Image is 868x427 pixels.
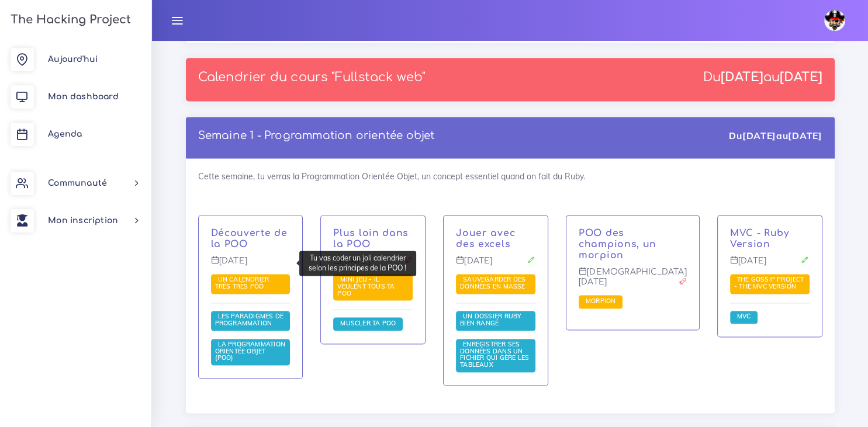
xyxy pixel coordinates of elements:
p: MVC - Ruby Version [730,228,810,250]
span: Muscler ta POO [337,319,399,327]
a: Sauvegarder des données en masse [460,276,528,291]
img: avatar [824,10,845,31]
p: [DATE] [730,256,810,275]
strong: [DATE] [742,130,776,141]
span: Les paradigmes de programmation [215,312,284,327]
div: Cette semaine, tu verras la Programmation Orientée Objet, un concept essentiel quand on fait du R... [186,158,835,413]
span: Mon dashboard [48,92,119,101]
span: MVC [734,312,754,320]
span: Mini jeu - il veulent tous ta POO [337,275,395,297]
a: Un calendrier très très PÔÔ [215,276,269,291]
a: Plus loin dans la POO [333,228,409,249]
span: Morpion [583,297,618,305]
p: [DATE] [211,256,291,275]
span: The Gossip Project - The MVC version [734,275,804,290]
strong: [DATE] [721,70,763,84]
div: Du au [729,129,822,143]
a: Semaine 1 - Programmation orientée objet [198,130,435,141]
a: Muscler ta POO [337,320,399,328]
a: Les paradigmes de programmation [215,313,284,328]
span: Enregistrer ses données dans un fichier qui gère les tableaux [460,340,529,369]
a: Enregistrer ses données dans un fichier qui gère les tableaux [460,341,529,369]
span: Communauté [48,179,107,188]
h3: The Hacking Project [7,13,131,26]
span: Un calendrier très très PÔÔ [215,275,269,290]
div: Tu vas coder un joli calendrier selon les principes de la POO ! [299,251,416,276]
a: La Programmation Orientée Objet (POO) [215,341,285,362]
p: [DEMOGRAPHIC_DATA][DATE] [579,267,687,296]
p: [DATE] [456,256,535,275]
span: Sauvegarder des données en masse [460,275,528,290]
a: Mini jeu - il veulent tous ta POO [337,276,395,297]
a: Découverte de la POO [211,228,288,249]
span: Aujourd'hui [48,55,98,64]
span: Agenda [48,130,82,138]
p: POO des champions, un morpion [579,228,687,261]
span: Mon inscription [48,216,118,225]
span: La Programmation Orientée Objet (POO) [215,340,285,362]
div: Du au [703,70,822,85]
strong: [DATE] [788,130,822,141]
a: Un dossier Ruby bien rangé [460,313,521,328]
span: Un dossier Ruby bien rangé [460,312,521,327]
strong: [DATE] [780,70,822,84]
p: Calendrier du cours "Fullstack web" [198,70,426,85]
a: Jouer avec des excels [456,228,515,249]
